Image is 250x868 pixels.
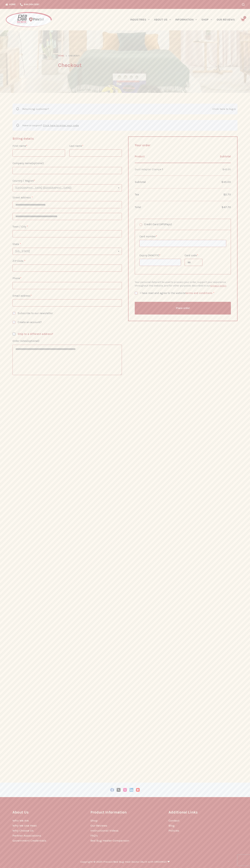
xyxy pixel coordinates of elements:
[13,259,122,263] label: ZIP Code
[152,9,173,30] a: About Us
[135,143,231,148] h3: Your order
[13,333,15,335] input: Ship to a different address?
[135,219,231,230] label: Credit Card (APSPays)
[135,163,202,176] td: Duct Adapter Clamp
[13,136,237,375] form: Checkout
[13,195,122,200] label: Street address
[135,176,202,188] th: Subtotal
[212,107,236,111] a: Click here to login
[185,291,212,295] a: terms and conditions
[13,248,122,255] span: Michigan
[135,201,202,213] th: Total
[210,284,226,287] a: privacy policy
[110,788,114,792] a: Facebook
[18,321,42,324] span: Create an account?
[90,834,98,837] a: FAQ’s
[13,810,81,815] h3: About Us
[185,253,226,258] label: Card code
[128,9,237,30] nav: Primary
[169,819,179,822] a: Contact
[169,829,179,832] a: Policies
[13,136,122,141] h3: Billing details
[5,12,52,28] img: Prevsol/Bed Bug Heat Doctor
[222,168,231,171] bdi: 45.00
[90,829,118,832] a: Instructional Videos
[69,144,122,148] label: Last name
[169,810,237,815] h3: Additional Links
[13,339,122,343] label: Order notes
[13,179,122,183] label: Country / Region
[140,291,212,295] span: I have read and agree to the website
[135,280,231,287] p: Your personal data will be used to process your order, support your experience throughout this we...
[123,788,127,792] a: Instagram
[13,104,237,114] div: Returning customer?
[139,235,226,239] label: Card number
[58,61,192,69] h1: Checkout
[13,839,46,842] a: Government Credentials
[222,206,223,209] span: $
[13,294,122,298] label: Email address
[80,860,170,864] p: Copyright © 2025 Prevsol/Bed Bug Heat Doctor |
[213,291,214,295] abbr: required
[222,206,231,209] bdi: 47.70
[13,184,122,191] span: United States (US)
[13,276,122,281] label: Phone
[135,150,202,163] th: Product
[221,180,231,184] bdi: 45.00
[90,839,129,842] a: Bed Bug Heater Comparison
[13,248,122,255] span: State
[18,332,53,336] span: Ship to a different address?
[135,188,202,201] th: Tax
[90,810,159,815] h3: Product Information
[199,9,214,30] a: Shop
[13,834,41,837] a: Partner Associations
[214,9,237,30] a: Our Reviews
[169,824,175,827] a: Blog
[242,3,245,6] button: Search
[27,339,39,343] span: (optional)
[130,788,133,792] a: LinkedIn
[13,120,237,131] div: Have a coupon?
[32,162,44,165] span: (optional)
[139,253,181,258] label: Expiry (MM/YY)
[141,860,170,863] a: Built with DREAMGO ❤
[13,819,29,822] a: Who We Are
[13,829,34,832] a: Why Choose Us
[128,9,152,30] a: Industries
[13,184,122,191] span: Country / Region
[135,302,231,315] button: Place order
[202,150,231,163] th: Subtotal
[13,144,65,148] label: First name
[173,9,199,30] a: Information
[58,54,64,57] span: Home
[13,161,122,166] label: Company name
[13,242,122,246] label: State
[243,16,246,19] span: 1
[13,225,122,229] label: Town / City
[90,824,107,827] a: Our Reviews
[42,123,79,128] a: Enter your coupon code
[13,312,15,315] input: Subscribe to our newsletter
[135,292,138,295] input: I have read and agree to the websiteterms and conditions *
[160,168,163,171] strong: × 1
[221,180,223,184] span: $
[18,312,53,315] span: Subscribe to our newsletter
[13,321,15,324] input: Create an account?
[117,788,120,792] a: X (Twitter)
[90,819,98,822] a: Shop
[136,788,140,792] a: YouTube
[223,193,231,196] span: 2.70
[13,824,37,827] a: Why We Use Heat
[223,193,225,196] span: $
[222,168,224,171] span: $
[68,54,80,58] span: Checkout
[58,54,64,58] a: Home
